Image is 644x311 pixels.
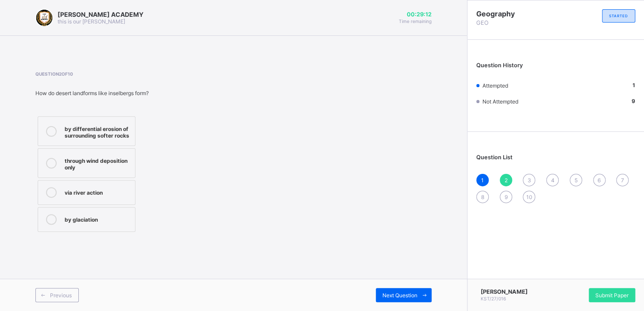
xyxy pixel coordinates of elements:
span: 00:29:12 [399,11,432,18]
b: 9 [632,98,635,104]
span: 8 [481,194,484,200]
span: 1 [481,177,484,184]
div: through wind deposition only [65,155,131,171]
span: Next Question [382,292,417,299]
div: by glaciation [65,214,131,223]
span: Previous [50,292,72,299]
span: this is our [PERSON_NAME] [58,18,125,25]
div: by differential erosion of surrounding softer rocks [65,123,131,139]
span: 10 [526,194,532,200]
span: Attempted [482,82,508,89]
div: How do desert landforms like inselbergs form? [35,90,206,96]
span: Question History [476,62,523,69]
span: Submit Paper [595,292,629,299]
span: KST/27/016 [481,296,506,301]
span: Time remaining [399,19,432,24]
div: via river action [65,187,131,196]
span: 9 [504,194,507,200]
span: STARTED [609,14,628,18]
span: 2 [504,177,507,184]
span: 6 [598,177,601,184]
span: 7 [621,177,624,184]
span: Question List [476,154,513,161]
b: 1 [632,82,635,88]
span: 5 [574,177,577,184]
span: Question 2 of 10 [35,71,206,77]
span: [PERSON_NAME] ACADEMY [58,11,143,18]
span: Geography [476,9,556,18]
span: GEO [476,19,556,26]
span: 4 [551,177,554,184]
span: 3 [527,177,531,184]
span: Not Attempted [482,98,518,105]
span: [PERSON_NAME] [481,288,528,295]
